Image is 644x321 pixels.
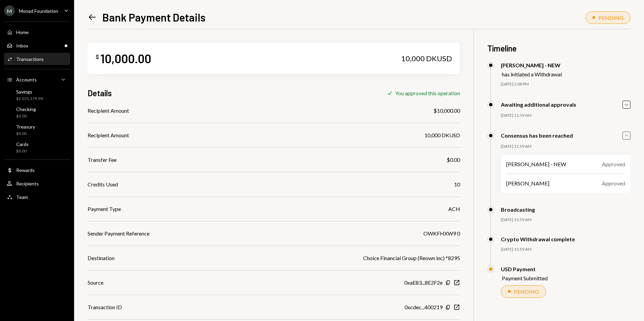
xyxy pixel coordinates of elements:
a: Rewards [4,164,70,176]
div: $ [96,53,99,60]
div: Treasury [16,124,35,130]
div: 10 [454,180,460,188]
div: 0xcdec...400219 [405,303,443,311]
div: $0.00 [447,156,460,164]
div: Team [16,194,28,200]
div: Sender Payment Reference [88,229,150,238]
div: Savings [16,89,43,95]
div: Inbox [16,43,28,48]
a: Savings$2,071,179.94 [4,87,70,103]
div: Recipients [16,181,39,186]
div: Destination [88,254,115,262]
div: 10,000 DKUSD [424,131,460,139]
a: Checking$0.00 [4,104,70,120]
div: 0xaE83...8E2F2e [404,279,443,287]
div: Payment Submitted [502,275,548,281]
div: [PERSON_NAME] [506,179,549,187]
div: Checking [16,106,36,112]
div: [DATE] 3:08 PM [501,81,631,87]
div: Cards [16,141,29,147]
div: Consensus has been reached [501,132,573,139]
div: [DATE] 11:59 AM [501,217,631,223]
h3: Timeline [487,43,631,54]
div: $2,071,179.94 [16,96,43,102]
div: Recipient Amount [88,131,129,139]
div: Source [88,279,103,287]
div: You approved this operation [395,90,460,96]
div: Credits Used [88,180,118,188]
div: [DATE] 11:59 AM [501,247,631,252]
div: ACH [448,205,460,213]
div: 10,000.00 [100,51,151,66]
div: Monad Foundation [19,8,58,14]
a: Home [4,26,70,38]
h1: Bank Payment Details [102,10,205,24]
div: Transactions [16,56,44,62]
a: Inbox [4,39,70,51]
div: Recipient Amount [88,107,129,115]
div: [DATE] 11:59 AM [501,144,631,149]
div: PENDING [599,14,623,21]
div: Crypto Withdrawal complete [501,236,575,242]
div: [PERSON_NAME] - NEW [501,62,562,68]
div: 10,000 DKUSD [401,54,452,63]
a: Treasury$0.00 [4,122,70,138]
div: Awaiting additional approvals [501,101,576,108]
div: M [4,5,15,16]
div: $0.00 [16,131,35,137]
a: Accounts [4,73,70,85]
a: Recipients [4,177,70,189]
div: $0.00 [16,148,29,154]
div: PENDING [514,288,539,295]
div: USD Payment [501,266,548,272]
div: $10,000.00 [433,107,460,115]
div: OWKFHXW9 0 [423,229,460,238]
div: Accounts [16,77,37,82]
div: Home [16,29,29,35]
div: Broadcasting [501,206,535,213]
div: Payment Type [88,205,121,213]
div: Approved [602,160,625,168]
a: Transactions [4,53,70,65]
a: Team [4,191,70,203]
div: has initiated a Withdrawal [502,71,562,77]
div: Choice Financial Group (Reown inc) *8295 [363,254,460,262]
div: Approved [602,179,625,187]
h3: Details [88,87,112,99]
div: [DATE] 11:59 AM [501,113,631,118]
div: Rewards [16,167,35,173]
div: [PERSON_NAME] - NEW [506,160,566,168]
a: Cards$0.00 [4,139,70,155]
div: Transfer Fee [88,156,117,164]
div: $0.00 [16,113,36,119]
div: Transaction ID [88,303,122,311]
